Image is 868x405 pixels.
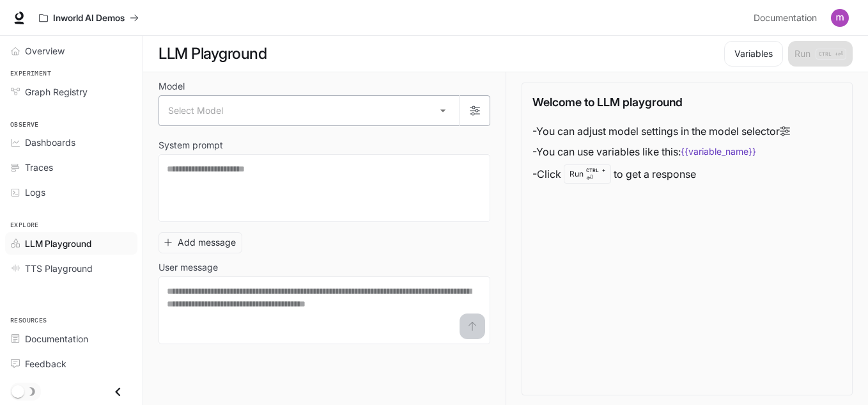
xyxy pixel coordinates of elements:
[104,379,132,405] button: Close drawer
[53,13,125,24] p: Inworld AI Demos
[25,136,75,149] span: Dashboards
[5,81,137,103] a: Graph Registry
[754,10,817,26] span: Documentation
[5,232,137,255] a: LLM Playground
[532,93,683,111] p: Welcome to LLM playground
[159,41,267,67] h1: LLM Playground
[159,141,223,150] p: System prompt
[5,328,137,350] a: Documentation
[168,104,223,117] span: Select Model
[25,186,45,199] span: Logs
[681,145,756,158] code: {{variable_name}}
[748,5,822,31] a: Documentation
[5,131,137,154] a: Dashboards
[25,357,66,370] span: Feedback
[831,9,849,27] img: User avatar
[12,384,24,398] span: Dark mode toggle
[564,164,611,184] div: Run
[159,263,218,272] p: User message
[25,85,88,99] span: Graph Registry
[5,257,137,280] a: TTS Playground
[532,162,790,186] li: - Click to get a response
[25,237,91,250] span: LLM Playground
[159,232,242,253] button: Add message
[827,5,853,31] button: User avatar
[532,121,790,141] li: - You can adjust model settings in the model selector
[33,5,144,31] button: All workspaces
[25,44,65,58] span: Overview
[724,41,783,67] button: Variables
[25,262,93,275] span: TTS Playground
[586,166,605,182] p: ⏎
[25,161,53,174] span: Traces
[532,141,790,162] li: - You can use variables like this:
[25,332,88,345] span: Documentation
[159,96,459,125] div: Select Model
[5,353,137,375] a: Feedback
[159,82,185,91] p: Model
[586,166,605,174] p: CTRL +
[5,181,137,203] a: Logs
[5,156,137,179] a: Traces
[5,40,137,62] a: Overview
